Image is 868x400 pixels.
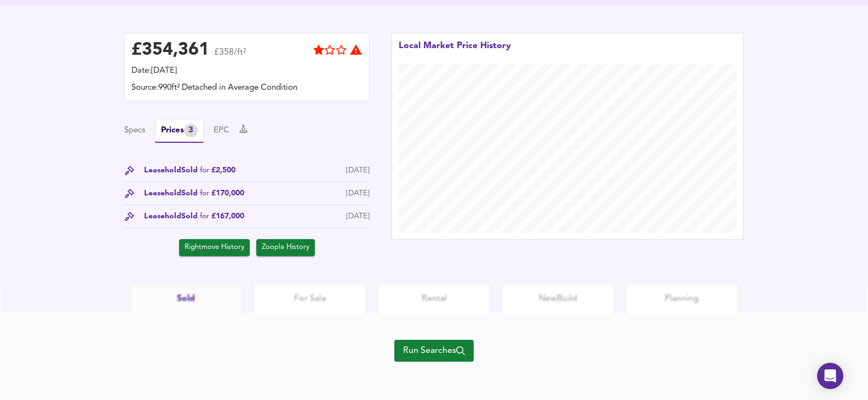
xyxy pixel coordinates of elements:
div: [DATE] [346,211,370,222]
button: EPC [214,125,229,137]
span: Rightmove History [185,241,244,254]
div: Date: [DATE] [131,65,363,77]
div: Leasehold [144,165,235,176]
button: Run Searches [394,340,474,362]
span: Sold £170,000 [181,188,244,199]
button: Specs [124,125,145,137]
div: Open Intercom Messenger [817,363,843,389]
div: [DATE] [346,188,370,199]
span: £358/ft² [214,48,246,64]
button: Zoopla History [256,239,315,256]
span: Sold £167,000 [181,211,244,222]
button: Rightmove History [179,239,250,256]
span: Run Searches [403,343,465,358]
div: 3 [184,124,198,137]
div: £ 354,361 [130,36,210,65]
span: for [200,166,209,174]
span: Zoopla History [262,241,309,254]
div: Local Market Price History [399,40,511,64]
div: Leasehold [144,211,244,222]
span: Sold £2,500 [181,165,235,176]
span: for [200,212,209,220]
button: Prices3 [155,119,204,143]
div: [DATE] [346,165,370,176]
span: for [200,189,209,197]
div: Source: 990ft² Detached in Average Condition [131,82,363,94]
div: Leasehold [144,188,244,199]
div: Prices [161,124,198,137]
